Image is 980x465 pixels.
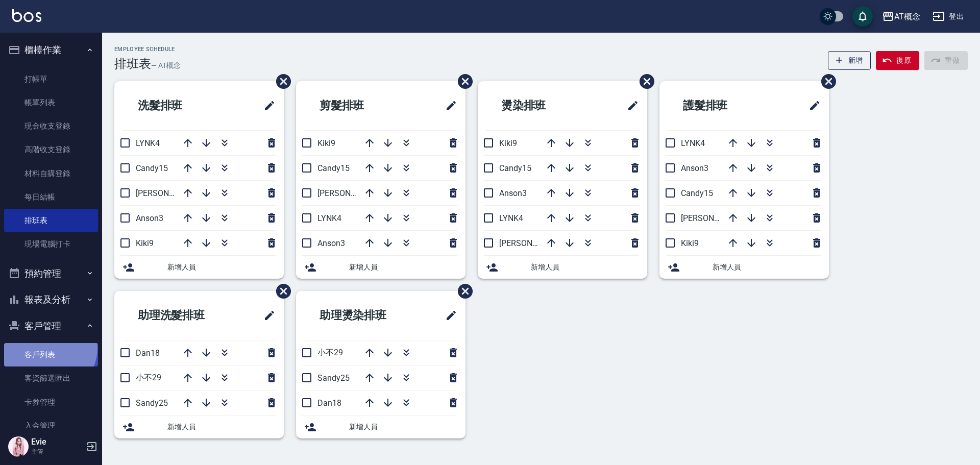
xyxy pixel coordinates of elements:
span: Kiki9 [499,138,517,148]
span: LYNK4 [681,138,705,148]
span: [PERSON_NAME]2 [681,213,747,223]
h2: 助理洗髮排班 [122,297,238,334]
a: 排班表 [4,209,98,232]
h5: Evie [31,437,83,447]
h6: — AT概念 [151,60,181,71]
a: 客戶列表 [4,343,98,366]
h2: Employee Schedule [114,46,181,53]
span: Dan18 [136,348,160,358]
img: Person [8,436,29,457]
button: 登出 [928,7,968,26]
span: Candy15 [681,188,713,198]
span: 刪除班表 [450,66,474,96]
h2: 燙染排班 [486,87,591,124]
span: Sandy25 [317,373,350,383]
span: LYNK4 [499,213,523,223]
button: save [852,6,873,27]
span: Kiki9 [681,238,699,248]
span: LYNK4 [317,213,341,223]
span: Candy15 [317,163,350,173]
span: Sandy25 [136,398,168,408]
span: 刪除班表 [268,66,292,96]
a: 入金管理 [4,414,98,437]
span: 刪除班表 [268,276,292,306]
a: 現金收支登錄 [4,114,98,138]
span: Candy15 [136,163,168,173]
button: 櫃檯作業 [4,37,98,63]
button: 預約管理 [4,260,98,287]
span: 修改班表的標題 [802,93,821,118]
span: Anson3 [136,213,163,223]
div: 新增人員 [478,256,647,279]
span: 修改班表的標題 [257,303,276,328]
span: 小不29 [317,348,343,357]
span: 刪除班表 [632,66,656,96]
a: 帳單列表 [4,91,98,114]
div: AT概念 [894,10,920,23]
a: 每日結帳 [4,185,98,209]
a: 客資篩選匯出 [4,366,98,390]
button: 客戶管理 [4,313,98,339]
span: Candy15 [499,163,531,173]
span: Anson3 [317,238,345,248]
a: 打帳單 [4,67,98,91]
p: 主管 [31,447,83,456]
span: 修改班表的標題 [439,303,457,328]
img: Logo [12,9,41,22]
span: [PERSON_NAME]2 [499,238,565,248]
span: 新增人員 [349,422,457,432]
span: Anson3 [681,163,708,173]
span: 新增人員 [531,262,639,273]
span: 刪除班表 [450,276,474,306]
h2: 洗髮排班 [122,87,228,124]
div: 新增人員 [659,256,829,279]
div: 新增人員 [296,256,465,279]
h2: 護髮排班 [668,87,773,124]
span: 小不29 [136,373,161,382]
button: 報表及分析 [4,286,98,313]
span: 修改班表的標題 [621,93,639,118]
span: 修改班表的標題 [257,93,276,118]
span: 修改班表的標題 [439,93,457,118]
span: Anson3 [499,188,527,198]
a: 高階收支登錄 [4,138,98,161]
div: 新增人員 [114,415,284,438]
span: Kiki9 [136,238,154,248]
span: Kiki9 [317,138,335,148]
span: 刪除班表 [814,66,838,96]
a: 現場電腦打卡 [4,232,98,256]
button: AT概念 [878,6,924,27]
span: 新增人員 [713,262,821,273]
div: 新增人員 [296,415,465,438]
span: LYNK4 [136,138,160,148]
span: [PERSON_NAME]2 [136,188,202,198]
span: 新增人員 [349,262,457,273]
h3: 排班表 [114,57,151,71]
a: 卡券管理 [4,390,98,414]
button: 復原 [876,51,919,70]
span: 新增人員 [167,262,276,273]
h2: 助理燙染排班 [304,297,420,334]
span: Dan18 [317,398,341,408]
span: 新增人員 [167,422,276,432]
h2: 剪髮排班 [304,87,409,124]
button: 新增 [828,51,871,70]
span: [PERSON_NAME]2 [317,188,383,198]
a: 材料自購登錄 [4,162,98,185]
div: 新增人員 [114,256,284,279]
